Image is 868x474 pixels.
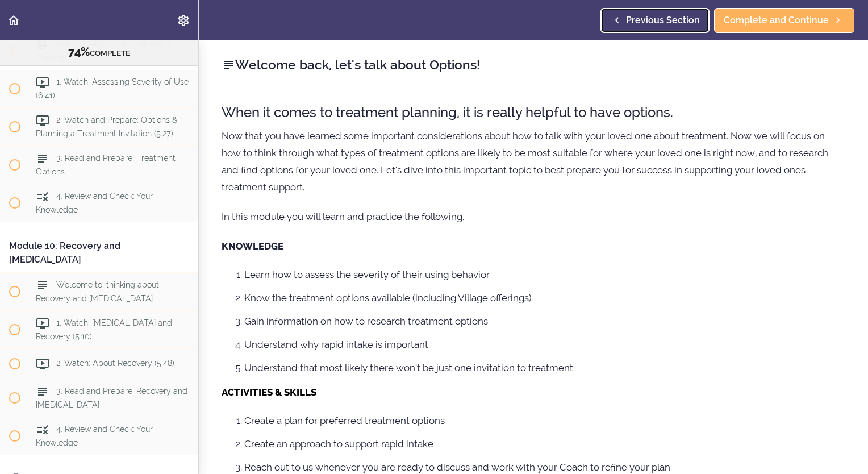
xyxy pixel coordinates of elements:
svg: Settings Menu [177,14,190,27]
div: COMPLETE [14,45,184,60]
li: Create an approach to support rapid intake [244,436,845,451]
p: In this module you will learn and practice the following. [222,208,845,225]
span: Previous Section [626,14,700,27]
span: 4. Review and Check: Your Knowledge [36,425,153,447]
span: Welcome to: thinking about Recovery and [MEDICAL_DATA] [36,280,159,302]
li: Know the treatment options available (including Village offerings) [244,290,845,305]
span: 1. Watch: [MEDICAL_DATA] and Recovery (5:10) [36,318,172,340]
strong: ACTIVITIES & SKILLS [222,386,316,398]
p: Now that you have learned some important considerations about how to talk with your loved one abo... [222,127,845,196]
li: Understand that most likely there won’t be just one invitation to treatment [244,360,845,375]
span: 2. Watch and Prepare: Options & Planning a Treatment Invitation (5:27) [36,115,177,138]
span: 74% [68,45,90,59]
span: Complete and Continue [724,14,829,27]
span: 4. Review and Check: Your Knowledge [36,192,153,214]
h2: Welcome back, let's talk about Options! [222,55,845,74]
li: Create a plan for preferred treatment options [244,413,845,428]
span: 3. Read and Prepare: Treatment Options [36,153,176,176]
li: Gain information on how to research treatment options [244,314,845,329]
li: Learn how to assess the severity of their using behavior [244,267,845,282]
span: 3. Read and Prepare: Recovery and [MEDICAL_DATA] [36,386,187,409]
h3: When it comes to treatment planning, it is really helpful to have options. [222,103,845,122]
span: 1. Watch: Assessing Severity of Use (6:41) [36,77,189,99]
span: 2. Watch: About Recovery (5:48) [56,359,174,368]
a: Previous Section [600,8,710,33]
a: Complete and Continue [714,8,854,33]
li: Understand why rapid intake is important [244,337,845,352]
strong: KNOWLEDGE [222,240,283,252]
svg: Back to course curriculum [7,14,20,27]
